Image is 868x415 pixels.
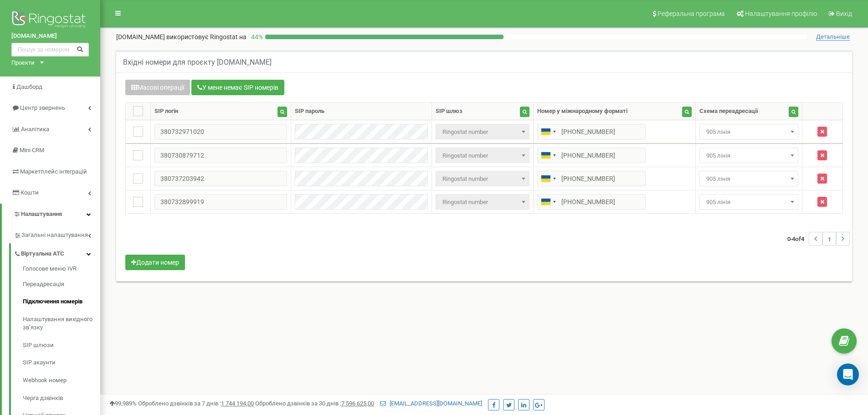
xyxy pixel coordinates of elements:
p: 44 % [247,32,265,41]
span: of [795,235,801,243]
span: Віртуальна АТС [21,250,64,258]
span: Центр звернень [20,104,65,111]
button: Масові операції [125,80,190,95]
div: SIP шлюз [436,107,462,116]
span: Ringostat number [436,194,529,210]
span: Налаштування [21,210,62,217]
span: Ringostat number [436,148,529,163]
span: 905 лінія [699,148,798,163]
span: 905 лінія [703,196,795,209]
span: 0-4 4 [787,232,809,246]
a: SIP шлюзи [23,337,100,354]
input: 050 123 4567 [537,171,646,186]
u: 1 744 194,00 [221,400,254,407]
span: Кошти [21,189,39,196]
span: Ringostat number [436,171,529,186]
span: 905 лінія [699,194,798,210]
span: Mini CRM [20,147,44,154]
input: Пошук за номером [11,43,89,56]
h5: Вхідні номери для проєкту [DOMAIN_NAME] [123,58,272,67]
span: 905 лінія [703,173,795,185]
span: Реферальна програма [657,10,725,17]
th: SIP пароль [291,102,432,120]
a: Черга дзвінків [23,389,100,407]
span: 905 лінія [699,124,798,139]
span: Дашборд [16,83,42,90]
button: У мене немає SIP номерів [191,80,284,95]
span: Загальні налаштування [21,231,88,240]
div: Telephone country code [538,195,559,209]
a: Голосове меню IVR [23,265,100,276]
div: Open Intercom Messenger [837,364,859,385]
span: 905 лінія [703,126,795,138]
span: Аналiтика [21,126,49,133]
span: Ringostat number [439,126,526,138]
span: 905 лінія [699,171,798,186]
div: Telephone country code [538,148,559,163]
span: Налаштування профілю [745,10,817,17]
span: Вихід [836,10,852,17]
span: 905 лінія [703,149,795,162]
a: Віртуальна АТС [14,243,100,262]
span: використовує Ringostat на [166,33,247,41]
input: 050 123 4567 [537,148,646,163]
span: Ringostat number [439,173,526,185]
nav: ... [787,223,850,255]
div: SIP логін [154,107,178,116]
img: Ringostat logo [11,9,89,32]
a: Webhook номер [23,372,100,389]
div: Telephone country code [538,124,559,139]
li: 1 [822,232,836,246]
a: Налаштування [2,204,100,225]
div: Проєкти [11,59,35,67]
span: Детальніше [816,33,850,41]
a: SIP акаунти [23,354,100,372]
span: 99,989% [109,400,137,407]
button: Додати номер [125,255,185,270]
input: 050 123 4567 [537,194,646,210]
div: Номер у міжнародному форматі [537,107,627,116]
a: Підключення номерів [23,293,100,311]
span: Ringostat number [439,196,526,209]
u: 7 596 625,00 [341,400,374,407]
p: [DOMAIN_NAME] [116,32,247,41]
div: Telephone country code [538,171,559,186]
a: Переадресація [23,276,100,293]
a: Налаштування вихідного зв’язку [23,311,100,337]
a: Загальні налаштування [14,225,100,243]
a: [DOMAIN_NAME] [11,32,89,41]
input: 050 123 4567 [537,124,646,139]
a: [EMAIL_ADDRESS][DOMAIN_NAME] [380,400,482,407]
span: Ringostat number [439,149,526,162]
span: Ringostat number [436,124,529,139]
span: Оброблено дзвінків за 7 днів : [138,400,254,407]
div: Схема переадресації [699,107,758,116]
span: Оброблено дзвінків за 30 днів : [255,400,374,407]
span: Маркетплейс інтеграцій [20,168,87,175]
